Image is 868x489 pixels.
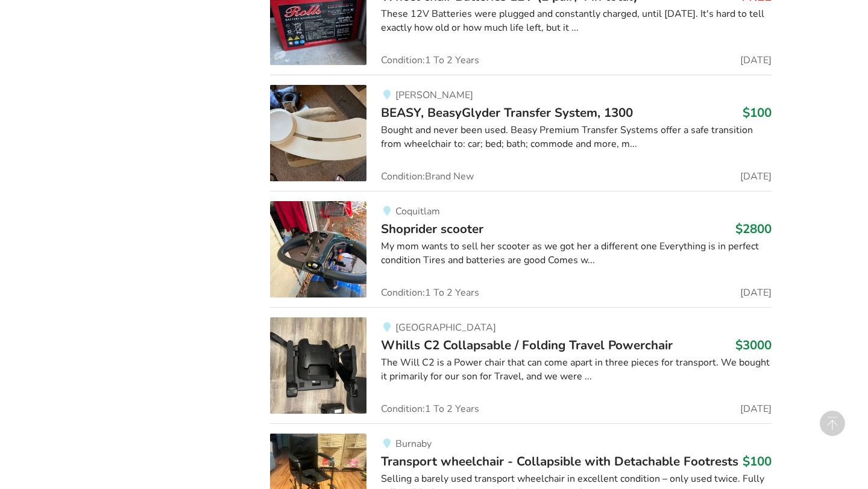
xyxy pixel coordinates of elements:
img: transfer aids-beasy, beasyglyder transfer system, 1300 [270,85,366,181]
h3: $100 [743,105,772,120]
span: [DATE] [740,55,772,65]
span: Burnaby [395,437,432,450]
span: [DATE] [740,288,772,297]
h3: $3000 [735,337,772,353]
span: Condition: 1 To 2 Years [381,55,479,65]
span: [GEOGRAPHIC_DATA] [395,321,496,334]
div: My mom wants to sell her scooter as we got her a different one Everything is in perfect condition... [381,240,771,267]
span: Coquitlam [395,205,440,218]
span: Condition: 1 To 2 Years [381,288,479,297]
a: transfer aids-beasy, beasyglyder transfer system, 1300[PERSON_NAME]BEASY, BeasyGlyder Transfer Sy... [270,75,771,191]
a: mobility-shoprider scooter CoquitlamShoprider scooter$2800My mom wants to sell her scooter as we ... [270,191,771,307]
span: [DATE] [740,172,772,181]
span: Transport wheelchair - Collapsible with Detachable Footrests [381,453,738,470]
div: These 12V Batteries were plugged and constantly charged, until [DATE]. It's hard to tell exactly ... [381,7,771,35]
h3: $2800 [735,221,772,237]
div: Bought and never been used. Beasy Premium Transfer Systems offer a safe transition from wheelchai... [381,123,771,151]
img: mobility-shoprider scooter [270,201,366,297]
div: The Will C2 is a Power chair that can come apart in three pieces for transport. We bought it prim... [381,356,771,384]
span: Condition: Brand New [381,172,474,181]
h3: $100 [743,453,772,469]
span: [DATE] [740,404,772,414]
span: Condition: 1 To 2 Years [381,404,479,414]
span: Whills C2 Collapsable / Folding Travel Powerchair [381,337,673,354]
span: [PERSON_NAME] [395,89,473,102]
a: mobility-whills c2 collapsable / folding travel powerchair[GEOGRAPHIC_DATA]Whills C2 Collapsable ... [270,307,771,423]
span: BEASY, BeasyGlyder Transfer System, 1300 [381,104,633,121]
span: Shoprider scooter [381,220,483,237]
img: mobility-whills c2 collapsable / folding travel powerchair [270,317,366,414]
